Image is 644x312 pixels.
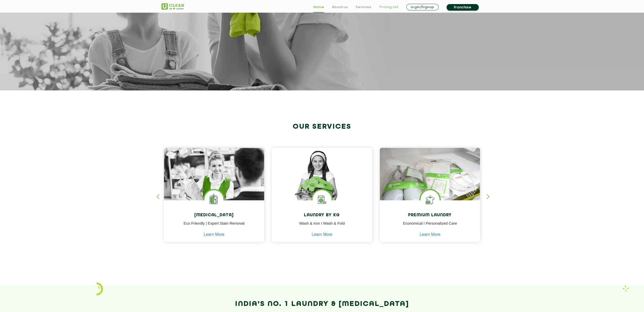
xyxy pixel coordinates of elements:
[272,148,372,215] img: a girl with laundry basket
[204,190,223,209] img: Laundry Services near me
[380,4,398,10] a: Pricing List
[161,3,184,10] img: UClean Laundry and Dry Cleaning
[97,282,103,296] img: icon_2.png
[276,213,368,218] h4: Laundry by Kg
[164,148,264,229] img: Drycleaners near me
[447,4,479,11] a: Franchise
[204,232,224,237] a: Learn More
[384,221,476,232] p: Economical I Personalized Care
[380,148,480,215] img: laundry done shoes and clothes
[312,232,333,237] a: Learn More
[420,232,440,237] a: Learn More
[406,4,439,10] a: Login/Signup
[313,4,324,10] a: Home
[276,221,368,232] p: Wash & Iron I Wash & Fold
[622,285,629,292] img: Laundry wash and iron
[421,190,440,209] img: Shoes Cleaning
[161,123,483,131] h2: Our Services
[356,4,371,10] a: Services
[168,213,261,218] h4: [MEDICAL_DATA]
[168,221,261,232] p: Eco Friendly | Expert Stain Removal
[384,213,476,218] h4: Premium Laundry
[332,4,348,10] a: About us
[313,190,331,209] img: laundry washing machine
